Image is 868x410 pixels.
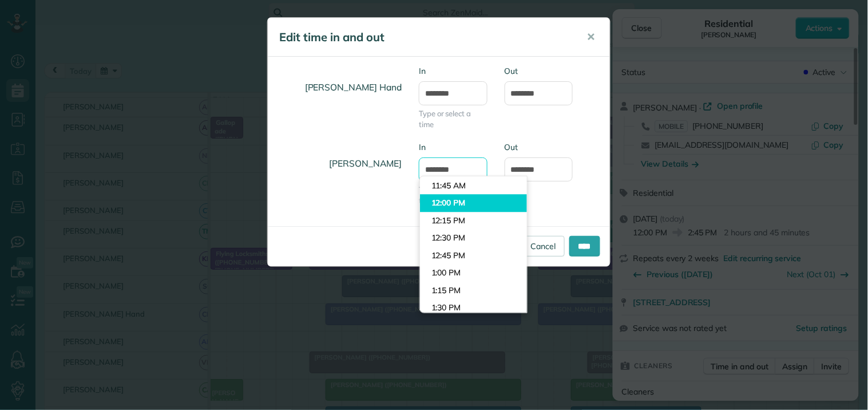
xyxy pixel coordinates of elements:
[420,194,527,212] li: 12:00 PM
[420,282,527,299] li: 1:15 PM
[420,212,527,230] li: 12:15 PM
[276,71,402,104] h4: [PERSON_NAME] Hand
[521,236,565,257] a: Cancel
[420,247,527,265] li: 12:45 PM
[419,141,487,153] label: In
[420,177,527,195] li: 11:45 AM
[505,65,573,77] label: Out
[279,29,571,45] h5: Edit time in and out
[420,299,527,317] li: 1:30 PM
[420,229,527,247] li: 12:30 PM
[419,108,487,130] span: Type or select a time
[420,264,527,282] li: 1:00 PM
[276,147,402,180] h4: [PERSON_NAME]
[587,30,596,44] span: ✕
[505,141,573,153] label: Out
[419,65,487,77] label: In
